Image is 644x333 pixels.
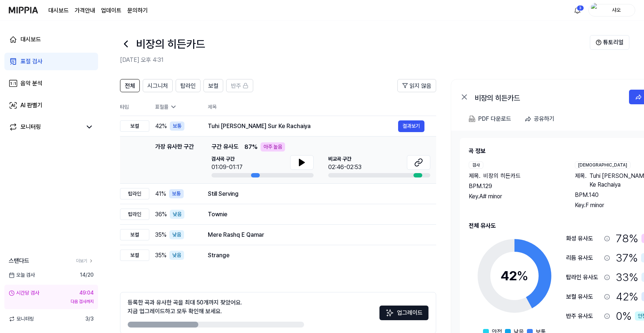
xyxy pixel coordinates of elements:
span: 87 % [244,143,258,151]
button: 튜토리얼 [590,35,629,50]
div: 49:04 [79,289,94,297]
button: 보컬 [203,79,223,92]
span: 탑라인 [180,82,196,90]
span: 전체 [125,82,135,90]
span: 제목 . [575,172,587,189]
button: 공유하기 [521,112,560,126]
span: 35 % [155,251,166,260]
a: 업데이트 [101,6,121,15]
div: Still Serving [208,190,424,198]
div: 표절 검사 [20,57,42,66]
div: Strange [208,251,424,260]
span: 비장의 히든카드 [483,172,521,180]
button: 결과보기 [398,120,424,132]
img: Sparkles [385,308,394,317]
a: 표절 검사 [4,53,98,70]
div: 3 [577,5,584,11]
span: 36 % [155,210,167,219]
button: 업그레이드 [379,306,428,320]
a: 더보기 [76,258,94,264]
span: 3 / 3 [85,315,94,323]
div: 대시보드 [20,35,41,44]
th: 제목 [208,98,436,116]
div: 42 [501,266,528,286]
img: PDF Download [469,116,475,122]
span: 보컬 [208,82,218,90]
button: 알림3 [572,4,583,16]
h1: 비장의 히든카드 [136,36,205,52]
span: 42 % [155,122,167,131]
div: 탑라인 유사도 [566,273,601,282]
button: 탑라인 [176,79,201,92]
span: 읽지 않음 [409,82,431,90]
div: 공유하기 [534,114,554,124]
div: 탑라인 [120,209,149,220]
a: Sparkles업그레이드 [379,312,428,319]
span: 시그니처 [147,82,168,90]
a: 대시보드 [48,6,69,15]
div: 검사 [469,161,483,169]
button: 가격안내 [75,6,95,15]
div: 보통 [170,121,184,131]
a: 대시보드 [4,31,98,48]
span: 구간 유사도 [211,142,239,151]
div: 탑라인 [120,188,149,199]
div: 반주 유사도 [566,312,601,321]
span: 오늘 검사 [9,271,35,279]
span: 14 / 20 [80,271,94,279]
a: 모니터링 [9,123,82,131]
div: 보컬 [120,120,149,132]
span: 35 % [155,231,166,239]
div: 다음 검사까지 [9,298,94,305]
button: PDF 다운로드 [467,112,513,126]
a: AI 판별기 [4,97,98,114]
button: 읽지 않음 [397,79,436,92]
span: 모니터링 [9,315,34,323]
div: 비장의 히든카드 [475,93,621,101]
button: 시그니처 [143,79,173,92]
div: 모니터링 [20,123,41,131]
div: 화성 유사도 [566,234,601,243]
div: BPM. 129 [469,182,560,191]
span: 41 % [155,190,166,198]
div: 보통 [169,189,184,198]
div: 시간당 검사 [9,289,39,297]
div: 음악 분석 [20,79,42,88]
div: PDF 다운로드 [478,114,511,124]
div: 낮음 [169,251,184,260]
span: 검사곡 구간 [211,155,243,163]
a: 문의하기 [127,6,148,15]
button: 반주 [226,79,253,92]
div: Townie [208,210,424,219]
div: 낮음 [169,230,184,239]
div: 등록한 곡과 유사한 곡을 최대 50개까지 찾았어요. 지금 업그레이드하고 모두 확인해 보세요. [128,298,242,316]
img: Help [596,40,602,45]
div: Mere Rashq E Qamar [208,231,424,239]
div: 샤오 [602,6,630,14]
div: 가장 유사한 구간 [155,142,194,177]
span: 제목 . [469,172,480,180]
img: profile [591,3,600,18]
div: [DEMOGRAPHIC_DATA] [575,161,630,169]
div: Tuhi [PERSON_NAME] Sur Ke Rachaiya [208,122,398,131]
div: 아주 높음 [261,142,285,151]
div: 보컬 [120,250,149,261]
a: 음악 분석 [4,75,98,92]
span: 스탠다드 [9,257,29,265]
img: 알림 [573,6,582,15]
div: 표절률 [155,103,196,111]
div: 낮음 [170,210,184,219]
div: 보컬 유사도 [566,292,601,301]
div: Key. A# minor [469,192,560,201]
div: 보컬 [120,229,149,240]
span: 비교곡 구간 [328,155,362,163]
th: 타입 [120,98,149,116]
div: 02:46-02:53 [328,163,362,172]
div: 리듬 유사도 [566,254,601,262]
button: profile샤오 [588,4,635,16]
span: % [517,268,528,284]
div: AI 판별기 [20,101,42,110]
div: 01:09-01:17 [211,163,243,172]
span: 반주 [231,82,241,90]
